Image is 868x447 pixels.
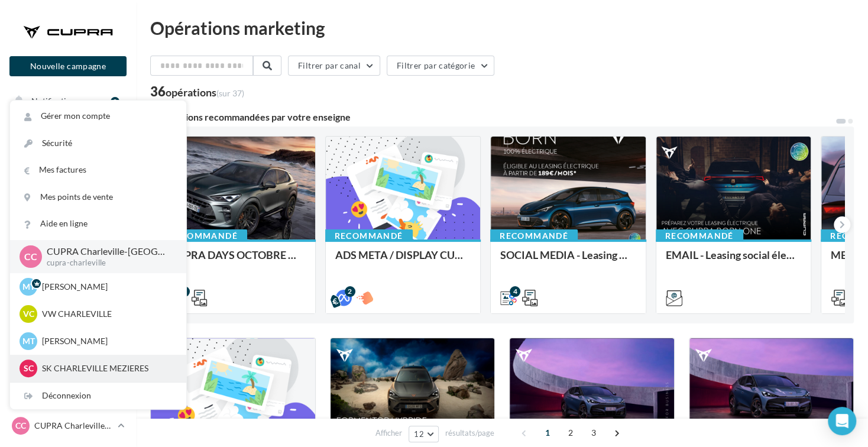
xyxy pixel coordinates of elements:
[375,427,402,439] span: Afficher
[500,249,636,273] div: SOCIAL MEDIA - Leasing social électrique - CUPRA Born
[10,130,186,157] a: Sécurité
[387,56,494,76] button: Filtrer par catégorie
[538,423,557,442] span: 1
[9,414,127,437] a: CC CUPRA Charleville-[GEOGRAPHIC_DATA]
[414,429,424,439] span: 12
[150,19,854,37] div: Opérations marketing
[345,286,355,297] div: 2
[23,308,34,320] span: VC
[584,423,603,442] span: 3
[325,229,413,242] div: Recommandé
[150,85,244,98] div: 36
[7,178,129,203] a: Visibilité en ligne
[34,420,113,432] p: CUPRA Charleville-[GEOGRAPHIC_DATA]
[150,112,835,122] div: 5 opérations recommandées par votre enseigne
[216,88,244,98] span: (sur 37)
[42,308,172,320] p: VW CHARLEVILLE
[15,420,26,432] span: CC
[666,249,802,273] div: EMAIL - Leasing social électrique - CUPRA Born One
[335,249,471,273] div: ADS META / DISPLAY CUPRA DAYS Septembre 2025
[31,96,79,106] span: Notifications
[42,335,172,347] p: [PERSON_NAME]
[24,362,34,374] span: SC
[7,208,129,232] a: Campagnes
[160,229,247,242] div: Recommandé
[22,281,35,293] span: MT
[7,147,129,173] a: Boîte de réception
[7,89,124,114] button: Notifications 2
[561,423,580,442] span: 2
[47,258,167,268] p: cupra-charleville
[288,56,380,76] button: Filtrer par canal
[24,250,37,263] span: CC
[111,97,119,106] div: 2
[10,210,186,237] a: Aide en ligne
[656,229,743,242] div: Recommandé
[7,325,129,359] a: PLV et print personnalisable
[7,266,129,291] a: Médiathèque
[7,296,129,320] a: Calendrier
[510,286,520,297] div: 4
[47,245,167,258] p: CUPRA Charleville-[GEOGRAPHIC_DATA]
[9,56,127,76] button: Nouvelle campagne
[7,118,129,143] a: Opérations
[10,157,186,183] a: Mes factures
[490,229,578,242] div: Recommandé
[828,407,856,435] div: Open Intercom Messenger
[22,335,35,347] span: MT
[42,362,172,374] p: SK CHARLEVILLE MEZIERES
[10,383,186,409] div: Déconnexion
[445,427,494,439] span: résultats/page
[409,426,439,442] button: 12
[10,184,186,210] a: Mes points de vente
[42,281,172,293] p: [PERSON_NAME]
[166,87,244,98] div: opérations
[7,237,129,261] a: Contacts
[10,103,186,129] a: Gérer mon compte
[170,249,306,273] div: CUPRA DAYS OCTOBRE - SOME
